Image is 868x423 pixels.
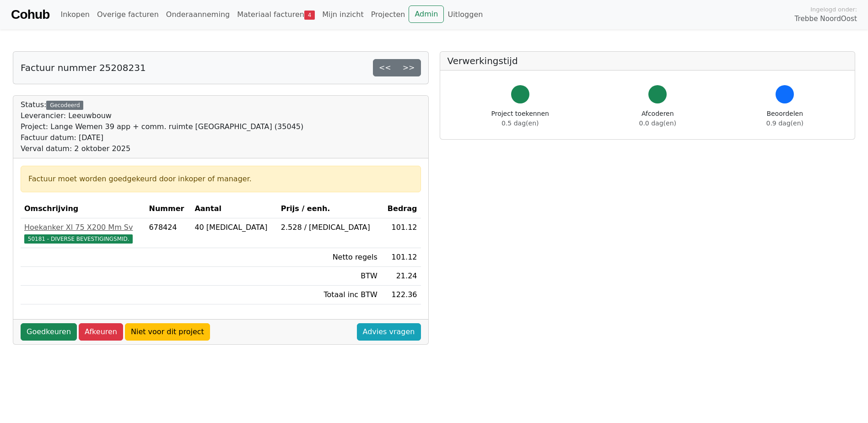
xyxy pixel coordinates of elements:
[21,323,77,341] a: Goedkeuren
[381,218,421,248] td: 101.12
[277,286,381,304] td: Totaal inc BTW
[367,5,409,24] a: Projecten
[24,234,133,244] span: 50181 - DIVERSE BEVESTIGINGSMID.
[21,62,146,73] h5: Factuur nummer 25208231
[639,109,676,128] div: Afcoderen
[304,11,315,20] span: 4
[397,59,421,76] a: >>
[146,200,191,218] th: Nummer
[21,200,146,218] th: Omschrijving
[46,101,83,110] div: Gecodeerd
[57,5,93,24] a: Inkopen
[191,200,277,218] th: Aantal
[21,99,303,154] div: Status:
[277,267,381,286] td: BTW
[381,248,421,267] td: 101.12
[639,119,676,127] span: 0.0 dag(en)
[795,14,857,24] span: Trebbe NoordOost
[381,200,421,218] th: Bedrag
[501,119,539,127] span: 0.5 dag(en)
[409,5,444,23] a: Admin
[194,222,273,233] div: 40 [MEDICAL_DATA]
[373,59,397,76] a: <<
[381,267,421,286] td: 21.24
[766,119,803,127] span: 0.9 dag(en)
[318,5,367,24] a: Mijn inzicht
[21,110,303,121] div: Leverancier: Leeuwbouw
[444,5,486,24] a: Uitloggen
[21,143,303,154] div: Verval datum: 2 oktober 2025
[381,286,421,304] td: 122.36
[21,132,303,143] div: Factuur datum: [DATE]
[21,121,303,132] div: Project: Lange Wemen 39 app + comm. ruimte [GEOGRAPHIC_DATA] (35045)
[810,5,857,14] span: Ingelogd onder:
[357,323,421,341] a: Advies vragen
[146,218,191,248] td: 678424
[162,5,233,24] a: Onderaanneming
[491,109,549,128] div: Project toekennen
[24,222,142,233] div: Hoekanker Xl 75 X200 Mm Sv
[93,5,162,24] a: Overige facturen
[24,222,142,244] a: Hoekanker Xl 75 X200 Mm Sv50181 - DIVERSE BEVESTIGINGSMID.
[277,248,381,267] td: Netto regels
[79,323,123,341] a: Afkeuren
[125,323,210,341] a: Niet voor dit project
[766,109,803,128] div: Beoordelen
[281,222,377,233] div: 2.528 / [MEDICAL_DATA]
[28,174,413,184] div: Factuur moet worden goedgekeurd door inkoper of manager.
[277,200,381,218] th: Prijs / eenh.
[11,4,49,26] a: Cohub
[233,5,318,24] a: Materiaal facturen4
[447,55,848,66] h5: Verwerkingstijd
